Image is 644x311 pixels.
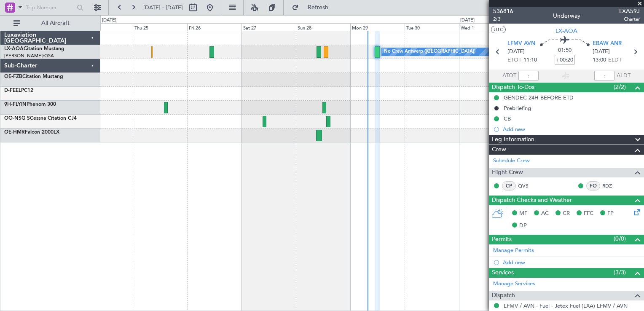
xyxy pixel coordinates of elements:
span: ELDT [608,56,622,64]
div: Wed 24 [79,23,133,31]
span: OE-HMR [4,130,25,135]
span: Permits [492,235,512,244]
div: FO [586,181,600,190]
div: Add new [503,126,640,133]
span: CR [563,209,570,218]
span: LX-AOA [4,46,24,51]
div: Sat 27 [241,23,296,31]
div: [DATE] [460,17,475,24]
span: [DATE] [507,48,525,56]
span: 11:10 [523,56,537,64]
span: Dispatch To-Dos [492,83,534,92]
div: Add new [503,259,640,266]
div: Underway [553,11,580,20]
span: 536816 [493,7,513,16]
span: 01:50 [558,46,572,55]
div: [DATE] [102,17,116,24]
a: OE-HMRFalcon 2000LX [4,130,59,135]
a: [PERSON_NAME]/QSA [4,53,54,59]
span: (0/0) [614,234,626,243]
span: DP [519,222,527,230]
span: FFC [584,209,593,218]
div: Prebriefing [504,105,531,112]
a: Manage Services [493,280,535,288]
div: Fri 26 [187,23,241,31]
span: ATOT [502,72,516,80]
a: RDZ [602,182,621,190]
div: Wed 1 [459,23,513,31]
span: 13:00 [593,56,606,64]
a: LFMV / AVN - Fuel - Jetex Fuel (LXA) LFMV / AVN [504,302,628,309]
button: Refresh [288,1,338,14]
a: LX-AOACitation Mustang [4,46,64,51]
span: 9H-FLYIN [4,102,27,107]
span: OE-FZB [4,74,22,79]
div: Sun 28 [296,23,350,31]
a: 9H-FLYINPhenom 300 [4,102,56,107]
span: LFMV AVN [507,40,535,48]
span: LX-AOA [555,27,577,35]
a: OE-FZBCitation Mustang [4,74,63,79]
a: Manage Permits [493,247,534,255]
a: OO-NSG SCessna Citation CJ4 [4,116,77,121]
div: CP [502,181,516,190]
a: D-FEELPC12 [4,88,33,93]
span: ALDT [617,72,631,80]
span: Crew [492,145,506,155]
span: LXA59J [619,7,640,16]
input: Trip Number [26,1,74,14]
div: Tue 30 [405,23,459,31]
span: Flight Crew [492,168,523,177]
span: All Aircraft [22,20,89,26]
span: OO-NSG S [4,116,30,121]
span: EBAW ANR [593,40,622,48]
span: [DATE] - [DATE] [143,4,183,11]
a: QVS [518,182,537,190]
span: Leg Information [492,135,534,145]
span: Dispatch [492,291,515,300]
span: Charter [619,16,640,23]
input: --:-- [518,71,539,81]
span: (3/3) [614,268,626,277]
span: 2/3 [493,16,513,23]
span: (2/2) [614,83,626,91]
div: Mon 29 [350,23,405,31]
a: Schedule Crew [493,157,530,165]
span: ETOT [507,56,521,64]
span: D-FEEL [4,88,21,93]
div: No Crew Antwerp ([GEOGRAPHIC_DATA]) [384,46,475,58]
span: AC [541,209,549,218]
span: [DATE] [593,48,610,56]
button: All Aircraft [9,16,91,30]
span: Dispatch Checks and Weather [492,196,572,205]
span: Services [492,268,514,278]
span: FP [607,209,614,218]
div: Thu 25 [133,23,187,31]
span: MF [519,209,527,218]
div: CB [504,115,511,122]
div: GENDEC 24H BEFORE ETD [504,94,574,101]
span: Refresh [301,5,336,11]
button: UTC [491,26,506,33]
